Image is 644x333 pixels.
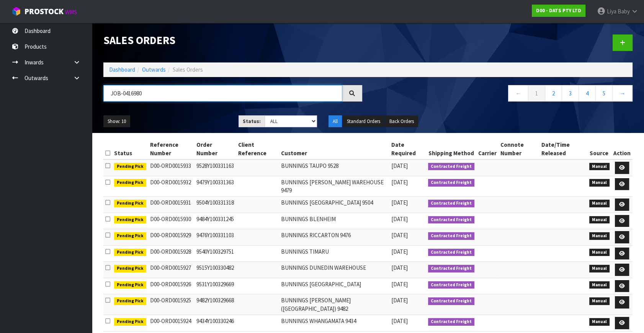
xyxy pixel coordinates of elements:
a: → [612,85,633,102]
span: Pending Pick [114,216,146,224]
nav: Page navigation [374,85,633,104]
span: Contracted Freight [428,179,474,187]
span: Contracted Freight [428,163,474,171]
span: Contracted Freight [428,200,474,207]
th: Shipping Method [426,139,476,159]
th: Carrier [476,139,499,159]
td: 9528Y100331163 [195,159,236,176]
span: Pending Pick [114,200,146,207]
td: 9484Y100331245 [195,213,236,229]
td: BUNNINGS BLENHEIM [279,213,389,229]
small: WMS [65,8,77,16]
th: Date/Time Released [539,139,588,159]
button: Standard Orders [343,115,384,128]
span: [DATE] [391,264,407,271]
th: Status [112,139,148,159]
td: D00-ORD0015928 [148,245,195,262]
span: Manual [589,163,610,171]
td: D00-ORD0015933 [148,159,195,176]
td: D00-ORD0015925 [148,294,195,315]
span: Manual [589,179,610,187]
span: Manual [589,200,610,207]
span: Pending Pick [114,265,146,272]
a: 1 [528,85,545,102]
th: Action [611,139,633,159]
span: Sales Orders [173,66,203,73]
span: [DATE] [391,317,407,325]
th: Reference Number [148,139,195,159]
span: Manual [589,297,610,305]
td: D00-ORD0015932 [148,176,195,197]
span: Pending Pick [114,179,146,187]
img: cube-alt.png [11,7,21,16]
span: [DATE] [391,179,407,186]
span: Contracted Freight [428,265,474,272]
td: BUNNINGS [GEOGRAPHIC_DATA] [279,278,389,294]
td: BUNNINGS TAUPO 9528 [279,159,389,176]
span: Contracted Freight [428,318,474,326]
span: [DATE] [391,248,407,255]
td: D00-ORD0015931 [148,197,195,213]
strong: Status: [243,118,261,125]
th: Client Reference [236,139,279,159]
td: D00-ORD0015930 [148,213,195,229]
a: Outwards [142,66,166,73]
span: Pending Pick [114,281,146,289]
a: ← [508,85,528,102]
span: Pending Pick [114,297,146,305]
span: [DATE] [391,162,407,169]
span: Manual [589,216,610,224]
td: BUNNINGS [PERSON_NAME] WAREHOUSE 9479 [279,176,389,197]
td: BUNNINGS DUNEDIN WAREHOUSE [279,262,389,278]
span: [DATE] [391,281,407,288]
span: ProStock [25,7,64,16]
span: Pending Pick [114,232,146,240]
span: Manual [589,232,610,240]
td: BUNNINGS RICCARTON 9476 [279,229,389,246]
a: D00 - DATS PTY LTD [532,5,585,17]
button: Show: 10 [103,115,130,128]
td: BUNNINGS [GEOGRAPHIC_DATA] 9504 [279,197,389,213]
td: 9434Y100330246 [195,315,236,331]
td: 9531Y100329669 [195,278,236,294]
th: Source [587,139,611,159]
span: Contracted Freight [428,216,474,224]
th: Order Number [195,139,236,159]
input: Search sales orders [103,85,342,102]
span: Pending Pick [114,163,146,171]
th: Customer [279,139,389,159]
td: 9482Y100329668 [195,294,236,315]
a: 3 [562,85,579,102]
td: D00-ORD0015927 [148,262,195,278]
td: 9515Y100330482 [195,262,236,278]
td: D00-ORD0015929 [148,229,195,246]
h1: Sales Orders [103,34,362,47]
span: Manual [589,265,610,272]
span: Pending Pick [114,318,146,326]
strong: D00 - DATS PTY LTD [536,7,581,14]
a: 5 [595,85,613,102]
td: 9479Y100331363 [195,176,236,197]
td: BUNNINGS WHANGAMATA 9434 [279,315,389,331]
a: 4 [579,85,596,102]
span: Contracted Freight [428,232,474,240]
th: Connote Number [499,139,539,159]
span: [DATE] [391,231,407,239]
td: 9540Y100329751 [195,245,236,262]
span: Manual [589,318,610,326]
span: Contracted Freight [428,297,474,305]
td: BUNNINGS TIMARU [279,245,389,262]
a: 2 [545,85,562,102]
span: Contracted Freight [428,249,474,256]
button: All [329,115,342,128]
span: [DATE] [391,215,407,223]
td: D00-ORD0015924 [148,315,195,331]
span: [DATE] [391,297,407,304]
span: Manual [589,249,610,256]
a: Dashboard [109,66,135,73]
td: D00-ORD0015926 [148,278,195,294]
button: Back Orders [385,115,418,128]
span: Liya [607,8,616,15]
span: Pending Pick [114,249,146,256]
td: 9476Y100331103 [195,229,236,246]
